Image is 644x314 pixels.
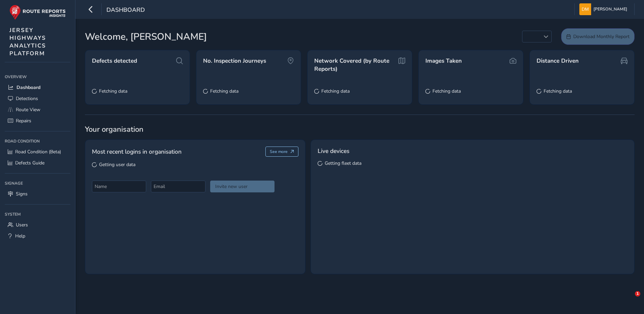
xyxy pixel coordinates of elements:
span: [PERSON_NAME] [593,3,627,15]
span: Repairs [16,118,31,124]
span: Getting user data [99,161,135,168]
a: Signs [5,188,70,199]
button: [PERSON_NAME] [579,3,630,15]
span: Route View [16,106,40,113]
span: Welcome, [PERSON_NAME] [85,30,207,44]
a: Detections [5,93,70,104]
a: Users [5,219,70,230]
span: Network Covered (by Route Reports) [314,57,396,73]
div: System [5,209,70,219]
span: Most recent logins in organisation [92,147,182,156]
span: Dashboard [17,84,40,91]
span: JERSEY HIGHWAYS ANALYTICS PLATFORM [9,26,46,57]
span: Distance Driven [537,57,579,65]
span: Images Taken [425,57,462,65]
span: Users [16,222,28,228]
span: Signs [16,191,28,197]
div: Overview [5,72,70,82]
span: Help [15,233,25,239]
a: Help [5,230,70,242]
span: No. Inspection Journeys [203,57,266,65]
div: Signage [5,178,70,188]
span: Defects Guide [15,160,44,166]
a: Dashboard [5,82,70,93]
iframe: Intercom live chat [621,291,637,307]
span: Fetching data [321,88,350,94]
a: Defects Guide [5,157,70,168]
span: Getting fleet data [325,160,361,166]
img: rr logo [9,5,66,20]
div: Road Condition [5,136,70,146]
span: Dashboard [106,6,145,15]
span: Your organisation [85,124,635,134]
span: 1 [635,291,640,296]
span: Detections [16,95,38,102]
input: Email [151,181,205,192]
a: Repairs [5,115,70,126]
span: Fetching data [432,88,461,94]
span: Defects detected [92,57,137,65]
input: Name [92,181,146,192]
span: See more [270,149,288,154]
span: Road Condition (Beta) [15,149,61,155]
span: Live devices [318,147,349,155]
span: Fetching data [210,88,238,94]
img: diamond-layout [579,3,591,15]
a: Route View [5,104,70,115]
span: Fetching data [544,88,572,94]
a: Road Condition (Beta) [5,146,70,157]
button: See more [265,147,299,157]
span: Fetching data [99,88,127,94]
